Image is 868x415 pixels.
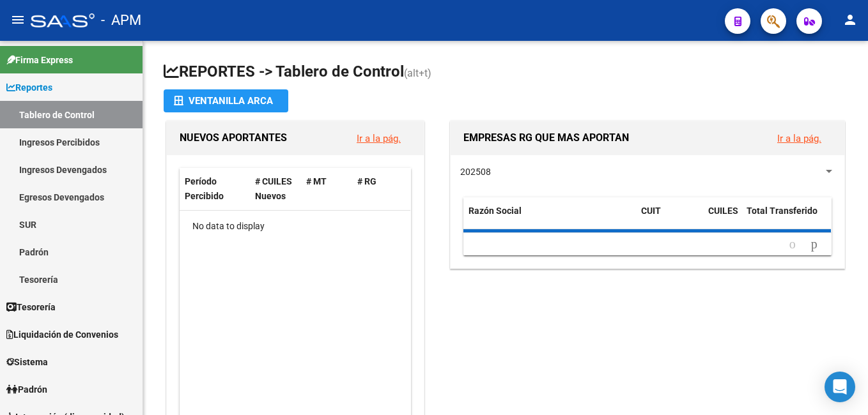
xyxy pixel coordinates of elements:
span: # MT [306,176,327,186]
button: Ir a la pág. [767,126,832,150]
button: Ventanilla ARCA [164,89,288,112]
span: Padrón [6,382,47,396]
span: Reportes [6,80,52,94]
span: Período Percibido [185,176,224,201]
span: Tesorería [6,300,56,314]
span: Sistema [6,355,48,369]
a: go to previous page [784,238,802,252]
mat-icon: person [842,12,858,27]
span: Razón Social [469,206,522,216]
datatable-header-cell: CUIT [636,197,703,239]
datatable-header-cell: # MT [301,168,352,210]
span: (alt+t) [404,67,431,79]
span: # RG [357,176,376,186]
span: CUIT [641,206,661,216]
datatable-header-cell: # RG [352,168,403,210]
div: Ventanilla ARCA [174,89,278,112]
span: - APM [101,6,141,34]
h1: REPORTES -> Tablero de Control [164,61,848,84]
span: # CUILES Nuevos [255,176,292,201]
datatable-header-cell: Razón Social [463,197,636,239]
datatable-header-cell: # CUILES Nuevos [250,168,301,210]
a: Ir a la pág. [777,133,821,144]
span: Liquidación de Convenios [6,328,118,342]
span: 202508 [460,167,491,177]
span: Firma Express [6,53,73,67]
span: EMPRESAS RG QUE MAS APORTAN [463,132,629,144]
datatable-header-cell: CUILES [703,197,741,239]
datatable-header-cell: Total Transferido [741,197,831,239]
a: go to next page [805,238,823,252]
a: Ir a la pág. [357,133,401,144]
span: CUILES [708,206,738,216]
mat-icon: menu [10,12,26,27]
div: Open Intercom Messenger [825,372,855,402]
span: NUEVOS APORTANTES [180,132,287,144]
span: Total Transferido [747,206,818,216]
button: Ir a la pág. [346,126,411,150]
datatable-header-cell: Período Percibido [180,168,250,210]
div: No data to display [180,211,410,243]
